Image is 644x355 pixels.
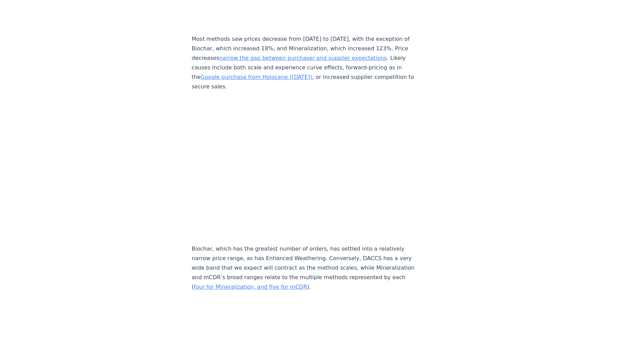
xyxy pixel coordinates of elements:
[194,284,307,290] a: four for Mineralization, and five for mCDR
[201,74,312,80] a: Google purchase from Holocene ([DATE])
[192,98,417,237] iframe: Table
[219,55,387,61] a: narrow the gap between purchaser and supplier expectations
[192,244,417,292] p: Biochar, which has the greatest number of orders, has settled into a relatively narrow price rang...
[192,34,417,91] p: Most methods saw prices decrease from [DATE] to [DATE], with the exception of Biochar, which incr...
